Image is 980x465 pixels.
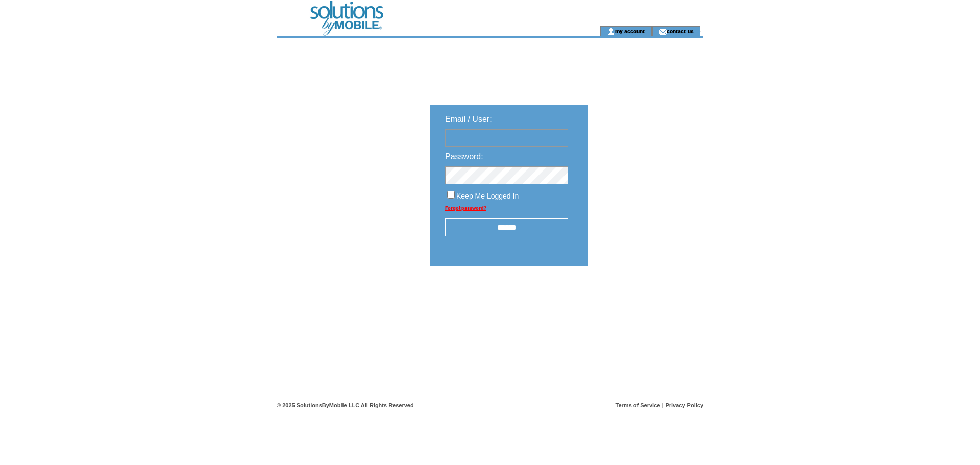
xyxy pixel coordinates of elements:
a: Forgot password? [445,205,486,211]
span: | [662,402,664,408]
img: contact_us_icon.gif;jsessionid=C234D694D90AC2DF8DF81F65F24A7A0C [659,28,667,36]
span: Keep Me Logged In [456,192,519,200]
a: Terms of Service [616,402,660,408]
span: © 2025 SolutionsByMobile LLC All Rights Reserved [277,402,414,408]
a: contact us [667,28,694,34]
img: account_icon.gif;jsessionid=C234D694D90AC2DF8DF81F65F24A7A0C [607,28,615,36]
img: transparent.png;jsessionid=C234D694D90AC2DF8DF81F65F24A7A0C [618,292,669,305]
span: Email / User: [445,115,492,124]
a: my account [615,28,645,34]
a: Privacy Policy [665,402,703,408]
span: Password: [445,152,483,161]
